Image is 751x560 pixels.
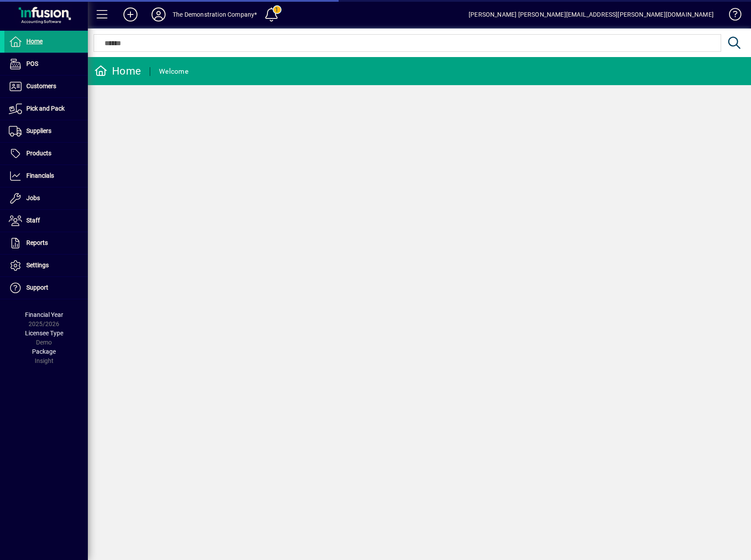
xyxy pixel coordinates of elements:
a: Settings [4,255,88,276]
span: POS [26,60,38,67]
a: Jobs [4,187,88,209]
span: Financials [26,172,54,179]
a: Reports [4,232,88,254]
span: Reports [26,239,48,246]
a: Customers [4,75,88,97]
a: Knowledge Base [722,2,740,30]
span: Staff [26,217,40,224]
span: Suppliers [26,127,51,134]
a: Suppliers [4,120,88,142]
span: Settings [26,262,49,269]
a: Pick and Pack [4,98,88,120]
a: Support [4,277,88,299]
div: Home [94,64,141,78]
span: Package [32,348,56,355]
button: Add [116,7,144,22]
span: Licensee Type [25,330,63,337]
span: Customers [26,83,56,90]
span: Financial Year [25,311,63,318]
div: Welcome [159,65,188,79]
span: Products [26,150,51,157]
span: Pick and Pack [26,105,65,112]
div: The Demonstration Company* [173,7,257,22]
span: Home [26,38,43,45]
button: Profile [144,7,173,22]
div: [PERSON_NAME] [PERSON_NAME][EMAIL_ADDRESS][PERSON_NAME][DOMAIN_NAME] [469,7,714,22]
a: Financials [4,165,88,187]
span: Support [26,284,48,291]
span: Jobs [26,194,40,201]
a: Products [4,143,88,165]
a: POS [4,53,88,75]
a: Staff [4,210,88,232]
